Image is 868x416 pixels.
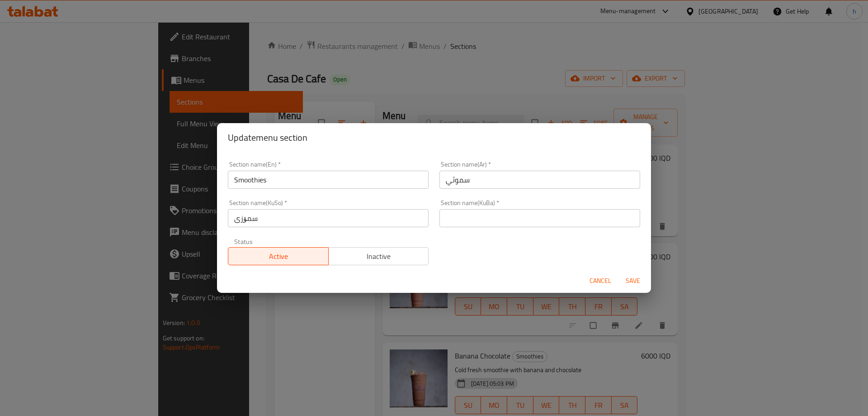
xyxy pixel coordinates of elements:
button: Save [618,273,647,289]
span: Cancel [590,275,611,287]
h2: Update menu section [228,130,640,145]
button: Cancel [586,273,615,289]
span: Active [232,250,325,263]
button: Inactive [328,247,429,265]
input: Please enter section name(ar) [439,171,640,189]
input: Please enter section name(KuBa) [439,209,640,227]
input: Please enter section name(KuSo) [228,209,429,227]
input: Please enter section name(en) [228,171,429,189]
button: Active [228,247,329,265]
span: Save [622,275,644,287]
span: Inactive [332,250,425,263]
